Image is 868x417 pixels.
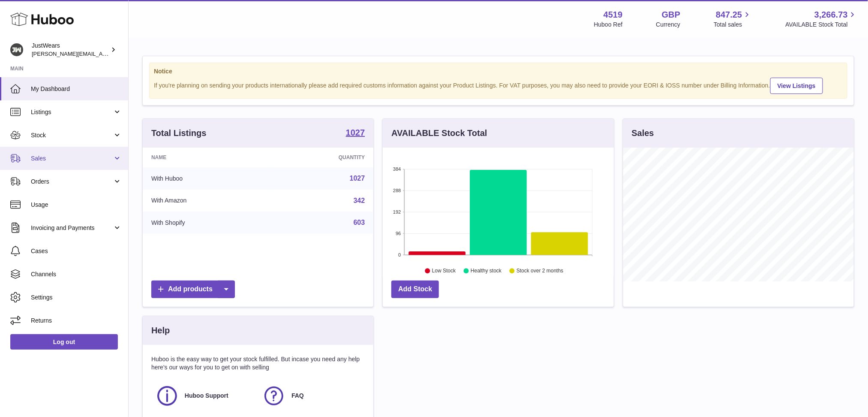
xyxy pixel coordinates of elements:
a: 847.25 Total sales [714,9,752,29]
th: Name [143,148,269,167]
a: 342 [354,197,365,204]
span: Total sales [714,21,752,29]
span: [PERSON_NAME][EMAIL_ADDRESS][DOMAIN_NAME] [32,50,172,57]
div: Huboo Ref [594,21,623,29]
text: 0 [399,252,401,257]
text: Low Stock [432,268,456,274]
span: Listings [31,108,113,116]
strong: Notice [154,67,843,76]
span: Stock [31,131,113,139]
strong: 1027 [346,128,365,137]
a: 1027 [350,175,365,182]
text: Stock over 2 months [517,268,563,274]
a: 603 [354,219,365,226]
span: 3,266.73 [814,9,848,21]
span: FAQ [291,392,304,400]
span: Usage [31,201,122,209]
span: Channels [31,270,122,278]
div: Currency [656,21,681,29]
img: josh@just-wears.com [10,43,23,56]
span: Huboo Support [185,392,228,400]
a: Add Stock [391,281,439,298]
text: 96 [396,231,401,236]
span: AVAILABLE Stock Total [785,21,858,29]
text: Healthy stock [471,268,502,274]
span: Invoicing and Payments [31,224,113,232]
a: Huboo Support [156,384,254,408]
strong: GBP [662,9,680,21]
text: 384 [393,166,401,172]
span: My Dashboard [31,85,122,93]
a: View Listings [770,78,823,94]
div: JustWears [32,42,109,58]
p: Huboo is the easy way to get your stock fulfilled. But incase you need any help here's our ways f... [151,355,365,372]
h3: Total Listings [151,127,207,139]
a: Add products [151,281,235,298]
h3: Help [151,325,170,336]
div: If you're planning on sending your products internationally please add required customs informati... [154,76,843,94]
span: Orders [31,178,113,186]
a: 3,266.73 AVAILABLE Stock Total [785,9,858,29]
a: Log out [10,334,118,350]
td: With Huboo [143,167,269,190]
a: 1027 [346,128,365,139]
span: Sales [31,154,113,163]
text: 192 [393,209,401,215]
th: Quantity [269,148,374,167]
td: With Amazon [143,190,269,212]
strong: 4519 [604,9,623,21]
h3: AVAILABLE Stock Total [391,127,487,139]
span: Cases [31,247,122,255]
h3: Sales [632,127,654,139]
span: 847.25 [716,9,742,21]
td: With Shopify [143,212,269,234]
span: Settings [31,293,122,302]
span: Returns [31,317,122,325]
text: 288 [393,188,401,193]
a: FAQ [262,384,360,408]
